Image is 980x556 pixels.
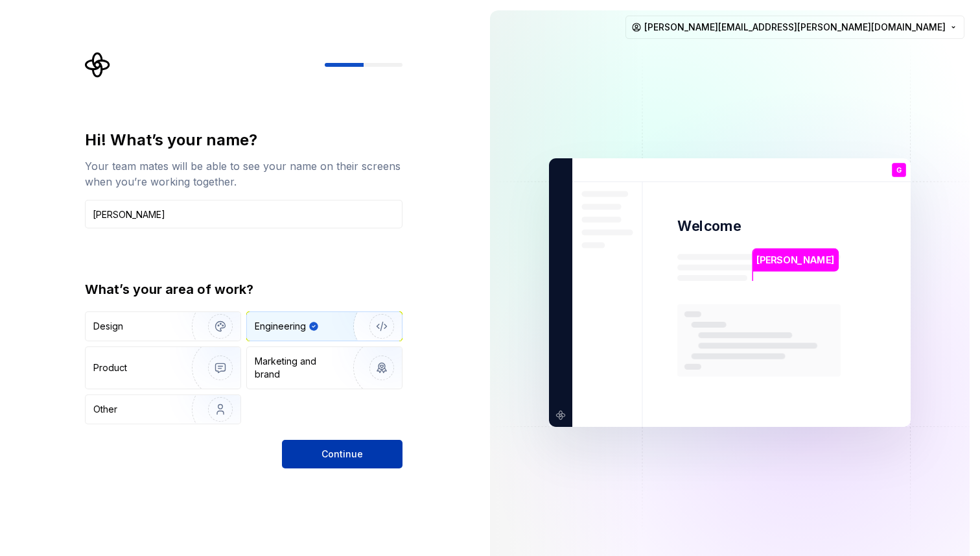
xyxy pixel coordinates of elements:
div: Design [93,320,123,333]
button: [PERSON_NAME][EMAIL_ADDRESS][PERSON_NAME][DOMAIN_NAME] [625,16,964,39]
p: Welcome [677,217,741,236]
p: [PERSON_NAME] [756,253,834,267]
div: Your team mates will be able to see your name on their screens when you’re working together. [85,158,402,189]
div: Engineering [255,320,306,333]
p: G [896,167,902,174]
div: Hi! What’s your name? [85,130,402,151]
div: What’s your area of work? [85,280,402,298]
div: Product [93,361,127,374]
span: [PERSON_NAME][EMAIL_ADDRESS][PERSON_NAME][DOMAIN_NAME] [644,21,946,34]
span: Continue [321,448,363,461]
svg: Supernova Logo [85,52,111,78]
input: Han Solo [85,200,402,228]
div: Marketing and brand [255,355,342,381]
div: Other [93,403,117,416]
button: Continue [282,440,402,468]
